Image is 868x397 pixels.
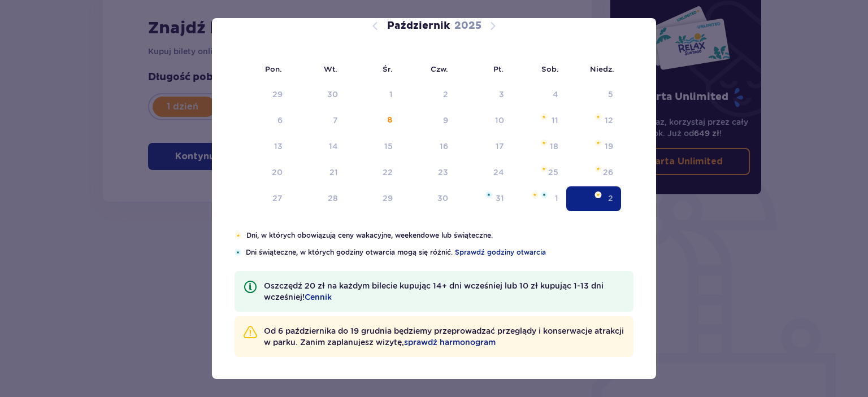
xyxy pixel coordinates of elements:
[512,108,567,133] td: sobota, 11 października 2025
[305,291,332,303] span: Cennik
[438,167,448,178] div: 23
[566,134,621,159] td: niedziela, 19 października 2025
[548,167,558,178] div: 25
[512,82,567,107] td: Data niedostępna. sobota, 4 października 2025
[333,115,338,126] div: 7
[384,141,393,152] div: 15
[235,108,290,133] td: Data niedostępna. poniedziałek, 6 października 2025
[401,186,457,211] td: czwartek, 30 października 2025
[456,186,512,211] td: piątek, 31 października 2025
[552,115,558,126] div: 11
[235,134,290,159] td: poniedziałek, 13 października 2025
[594,114,602,120] img: Pomarańczowa gwiazdka
[290,108,346,133] td: Data niedostępna. wtorek, 7 października 2025
[540,139,548,146] img: Pomarańczowa gwiazdka
[550,141,558,152] div: 18
[272,89,283,100] div: 29
[401,82,457,107] td: Data niedostępna. czwartek, 2 października 2025
[272,167,283,178] div: 20
[328,193,338,204] div: 28
[277,115,283,126] div: 6
[383,193,393,204] div: 29
[290,134,346,159] td: wtorek, 14 października 2025
[401,108,457,133] td: czwartek, 9 października 2025
[594,139,602,146] img: Pomarańczowa gwiazdka
[512,134,567,159] td: sobota, 18 października 2025
[456,160,512,185] td: piątek, 24 października 2025
[401,160,457,185] td: czwartek, 23 października 2025
[493,167,504,178] div: 24
[235,160,290,185] td: poniedziałek, 20 października 2025
[443,115,448,126] div: 9
[512,160,567,185] td: sobota, 25 października 2025
[541,191,548,198] img: Niebieska gwiazdka
[290,82,346,107] td: Data niedostępna. wtorek, 30 września 2025
[346,82,401,107] td: Data niedostępna. środa, 1 października 2025
[346,108,401,133] td: środa, 8 października 2025
[605,115,613,126] div: 12
[496,193,504,204] div: 31
[327,89,338,100] div: 30
[437,193,448,204] div: 30
[566,160,621,185] td: niedziela, 26 października 2025
[493,64,504,73] small: Pt.
[605,141,613,152] div: 19
[456,134,512,159] td: piątek, 17 października 2025
[246,247,633,258] p: Dni świąteczne, w których godziny otwarcia mogą się różnić.
[455,247,546,258] a: Sprawdź godziny otwarcia
[383,167,393,178] div: 22
[387,19,450,33] p: Październik
[401,134,457,159] td: czwartek, 16 października 2025
[499,89,504,100] div: 3
[431,64,448,73] small: Czw.
[290,160,346,185] td: wtorek, 21 października 2025
[274,141,283,152] div: 13
[404,337,496,348] a: sprawdź harmonogram
[235,82,290,107] td: Data niedostępna. poniedziałek, 29 września 2025
[264,280,624,303] p: Oszczędź 20 zł na każdym bilecie kupując 14+ dni wcześniej lub 10 zł kupując 1-13 dni wcześniej!
[387,115,393,126] div: 8
[603,167,613,178] div: 26
[235,232,242,239] img: Pomarańczowa gwiazdka
[486,19,500,33] button: Następny miesiąc
[540,165,548,172] img: Pomarańczowa gwiazdka
[346,160,401,185] td: środa, 22 października 2025
[456,108,512,133] td: piątek, 10 października 2025
[608,193,613,204] div: 2
[235,186,290,211] td: poniedziałek, 27 października 2025
[389,89,393,100] div: 1
[495,115,504,126] div: 10
[265,64,282,73] small: Pon.
[235,249,241,256] img: Niebieska gwiazdka
[512,186,567,211] td: sobota, 1 listopada 2025
[485,191,492,198] img: Niebieska gwiazdka
[246,230,633,241] p: Dni, w których obowiązują ceny wakacyjne, weekendowe lub świąteczne.
[531,191,539,198] img: Pomarańczowa gwiazdka
[440,141,448,152] div: 16
[443,89,448,100] div: 2
[368,19,382,33] button: Poprzedni miesiąc
[594,165,602,172] img: Pomarańczowa gwiazdka
[608,89,613,100] div: 5
[329,167,338,178] div: 21
[264,325,624,348] p: Od 6 października do 19 grudnia będziemy przeprowadzać przeglądy i konserwacje atrakcji w parku. ...
[566,186,621,211] td: Data zaznaczona. niedziela, 2 listopada 2025
[594,191,602,198] img: Pomarańczowa gwiazdka
[555,193,558,204] div: 1
[496,141,504,152] div: 17
[590,64,614,73] small: Niedz.
[329,141,338,152] div: 14
[383,64,393,73] small: Śr.
[346,134,401,159] td: środa, 15 października 2025
[566,108,621,133] td: niedziela, 12 października 2025
[272,193,283,204] div: 27
[456,82,512,107] td: Data niedostępna. piątek, 3 października 2025
[553,89,558,100] div: 4
[454,19,481,33] p: 2025
[566,82,621,107] td: Data niedostępna. niedziela, 5 października 2025
[540,114,548,120] img: Pomarańczowa gwiazdka
[541,64,559,73] small: Sob.
[290,186,346,211] td: wtorek, 28 października 2025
